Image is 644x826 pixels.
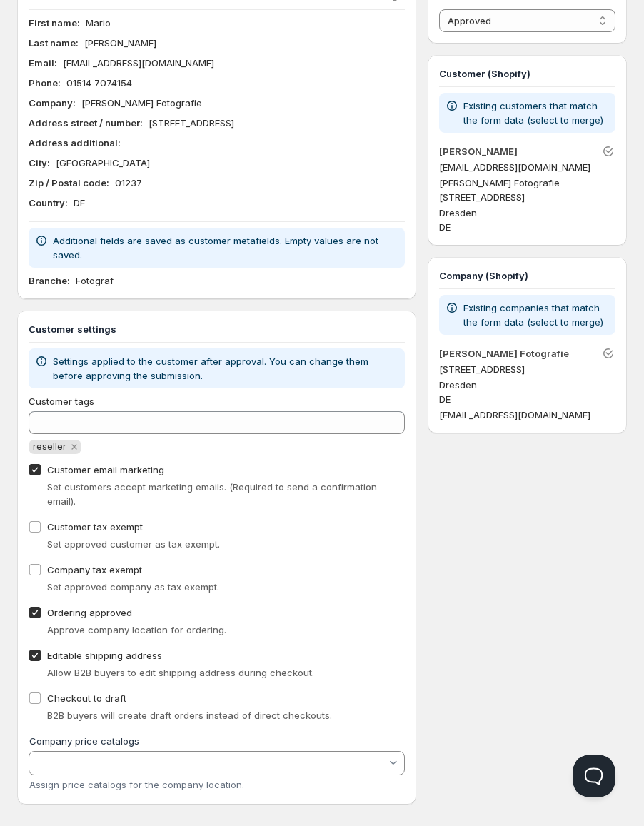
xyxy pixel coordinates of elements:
h3: Customer (Shopify) [439,66,615,81]
p: [EMAIL_ADDRESS][DOMAIN_NAME] [63,56,214,70]
h3: Customer settings [29,322,405,336]
span: [STREET_ADDRESS] [439,363,525,375]
button: Unlink [598,141,618,161]
p: Existing companies that match the form data (select to merge) [463,301,610,329]
p: [EMAIL_ADDRESS][DOMAIN_NAME] [439,408,615,422]
p: Existing customers that match the form data (select to merge) [463,99,610,127]
span: B2B buyers will create draft orders instead of direct checkouts. [47,710,332,721]
span: [PERSON_NAME] Fotografie [STREET_ADDRESS] [439,177,560,203]
b: Email : [29,57,57,69]
b: City : [29,157,50,168]
span: Customer email marketing [47,464,164,475]
p: Fotograf [76,273,114,288]
span: Approve company location for ordering. [47,624,226,635]
span: Allow B2B buyers to edit shipping address during checkout. [47,667,314,678]
p: [GEOGRAPHIC_DATA] [56,156,150,170]
p: [STREET_ADDRESS] [149,116,234,130]
label: Company price catalogs [29,735,139,747]
h3: Company (Shopify) [439,268,615,283]
span: Checkout to draft [47,692,126,704]
a: [PERSON_NAME] [439,146,518,157]
p: 01514 7074154 [66,76,132,90]
span: Editable shipping address [47,650,162,661]
div: Assign price catalogs for the company location. [29,779,405,790]
b: Address additional : [29,137,121,148]
b: Country : [29,197,68,208]
b: Branche : [29,275,70,286]
span: Set approved company as tax exempt. [47,581,219,593]
button: Remove reseller [68,440,81,453]
iframe: Help Scout Beacon - Open [573,755,615,797]
span: reseller [33,441,66,452]
a: [PERSON_NAME] Fotografie [439,348,569,359]
b: Phone : [29,77,61,89]
p: [EMAIL_ADDRESS][DOMAIN_NAME] [439,160,615,174]
p: DE [74,196,85,210]
p: Settings applied to the customer after approval. You can change them before approving the submiss... [53,354,399,383]
b: First name : [29,17,80,29]
span: Company tax exempt [47,564,142,575]
span: Customer tax exempt [47,521,143,533]
span: Set customers accept marketing emails. (Required to send a confirmation email). [47,481,377,507]
b: Address street / number : [29,117,143,129]
b: Last name : [29,37,79,49]
button: Unlink [598,343,618,363]
span: Dresden DE [439,207,477,233]
p: 01237 [115,176,142,190]
p: [PERSON_NAME] Fotografie [81,96,202,110]
p: [PERSON_NAME] [84,36,156,50]
p: Additional fields are saved as customer metafields. Empty values are not saved. [53,233,399,262]
span: Customer tags [29,396,94,407]
b: Company : [29,97,76,109]
span: Ordering approved [47,607,132,618]
span: Dresden DE [439,379,477,405]
p: Mario [86,16,111,30]
span: Set approved customer as tax exempt. [47,538,220,550]
b: Zip / Postal code : [29,177,109,188]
